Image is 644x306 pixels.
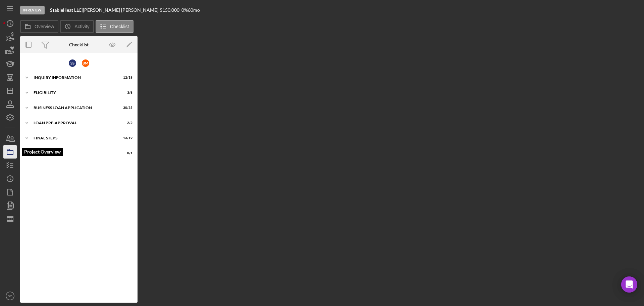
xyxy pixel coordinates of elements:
[621,276,637,293] div: Open Intercom Messenger
[3,289,17,303] button: SO
[160,7,179,13] span: $150,000
[110,24,129,29] label: Checklist
[120,106,132,110] div: 30 / 35
[83,7,160,13] div: [PERSON_NAME] [PERSON_NAME] |
[50,7,82,13] b: StableHeat LLC
[120,121,132,125] div: 2 / 2
[34,76,116,80] div: INQUIRY INFORMATION
[50,7,83,13] div: |
[8,294,12,298] text: SO
[34,106,116,110] div: BUSINESS LOAN APPLICATION
[74,24,89,29] label: Activity
[120,151,132,155] div: 0 / 1
[120,91,132,95] div: 3 / 6
[96,20,133,33] button: Checklist
[188,7,200,13] div: 60 mo
[20,20,58,33] button: Overview
[34,91,116,95] div: ELIGIBILITY
[69,59,76,67] div: S S
[120,136,132,140] div: 13 / 19
[20,6,45,14] div: In Review
[69,42,89,47] div: Checklist
[34,151,116,155] div: LOAN FUNDED
[35,24,54,29] label: Overview
[34,121,116,125] div: LOAN PRE-APPROVAL
[60,20,94,33] button: Activity
[181,7,188,13] div: 0 %
[34,136,116,140] div: FINAL STEPS
[82,59,89,67] div: B M
[120,76,132,80] div: 12 / 18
